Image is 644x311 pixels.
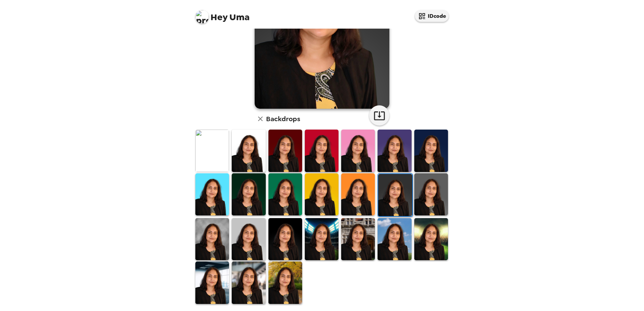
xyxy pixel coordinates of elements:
span: Uma [195,7,250,22]
button: IDcode [415,10,449,22]
img: Original [195,130,229,172]
span: Hey [211,11,227,23]
h6: Backdrops [266,113,300,124]
img: profile pic [195,10,209,24]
